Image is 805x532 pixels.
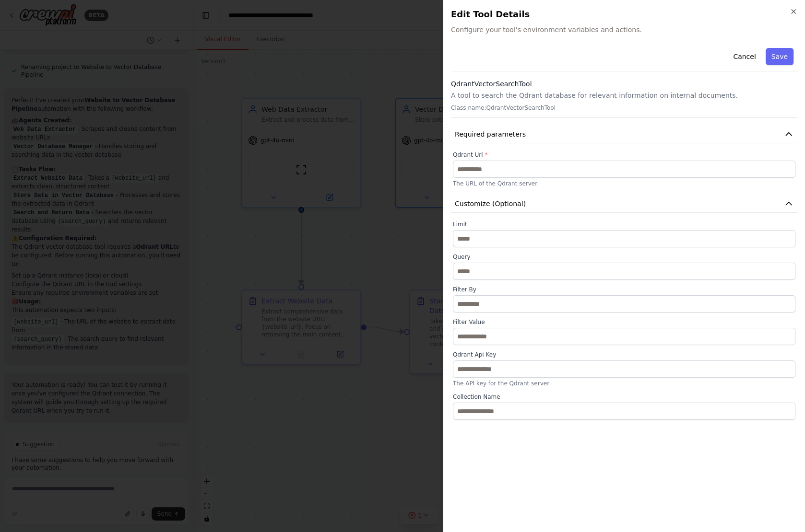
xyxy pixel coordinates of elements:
[453,351,795,359] label: Qdrant Api Key
[453,253,795,261] label: Query
[453,180,795,187] p: The URL of the Qdrant server
[453,380,795,387] p: The API key for the Qdrant server
[453,220,795,228] label: Limit
[766,48,793,65] button: Save
[451,79,797,89] h3: QdrantVectorSearchTool
[453,151,795,159] label: Qdrant Url
[451,25,797,35] span: Configure your tool's environment variables and actions.
[455,199,526,208] span: Customize (Optional)
[451,8,797,21] h2: Edit Tool Details
[727,48,761,65] button: Cancel
[453,318,795,326] label: Filter Value
[451,126,797,143] button: Required parameters
[455,129,526,139] span: Required parameters
[451,195,797,213] button: Customize (Optional)
[453,286,795,293] label: Filter By
[453,393,795,401] label: Collection Name
[451,104,797,112] p: Class name: QdrantVectorSearchTool
[451,91,797,100] p: A tool to search the Qdrant database for relevant information on internal documents.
